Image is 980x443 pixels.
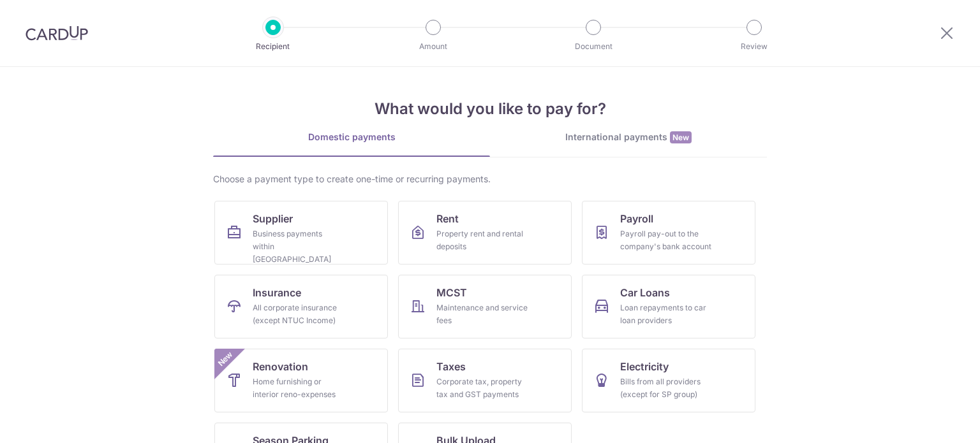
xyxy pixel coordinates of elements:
[253,211,293,226] span: Supplier
[398,201,572,265] a: RentProperty rent and rental deposits
[436,285,467,300] span: MCST
[582,201,755,265] a: PayrollPayroll pay-out to the company's bank account
[620,228,712,253] div: Payroll pay-out to the company's bank account
[436,375,528,401] div: Corporate tax, property tax and GST payments
[620,285,670,300] span: Car Loans
[213,98,767,120] h4: What would you like to pay for?
[398,349,572,412] a: TaxesCorporate tax, property tax and GST payments
[253,301,345,327] div: All corporate insurance (except NTUC Income)
[707,40,801,53] p: Review
[546,40,641,53] p: Document
[490,131,767,144] div: International payments
[253,228,345,266] div: Business payments within [GEOGRAPHIC_DATA]
[214,201,388,265] a: SupplierBusiness payments within [GEOGRAPHIC_DATA]
[620,211,653,226] span: Payroll
[582,349,755,412] a: ElectricityBills from all providers (except for SP group)
[620,301,712,327] div: Loan repayments to car loan providers
[670,131,692,143] span: New
[214,349,388,412] a: RenovationHome furnishing or interior reno-expensesNew
[253,375,345,401] div: Home furnishing or interior reno-expenses
[436,211,459,226] span: Rent
[386,40,480,53] p: Amount
[214,275,388,338] a: InsuranceAll corporate insurance (except NTUC Income)
[436,359,466,374] span: Taxes
[582,275,755,338] a: Car LoansLoan repayments to car loan providers
[213,173,767,185] div: Choose a payment type to create one-time or recurring payments.
[898,405,967,437] iframe: Opens a widget where you can find more information
[620,375,712,401] div: Bills from all providers (except for SP group)
[253,285,301,300] span: Insurance
[215,349,236,370] span: New
[620,359,669,374] span: Electricity
[213,131,490,143] div: Domestic payments
[398,275,572,338] a: MCSTMaintenance and service fees
[436,301,528,327] div: Maintenance and service fees
[436,228,528,253] div: Property rent and rental deposits
[26,25,88,41] img: CardUp
[253,359,308,374] span: Renovation
[226,40,320,53] p: Recipient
